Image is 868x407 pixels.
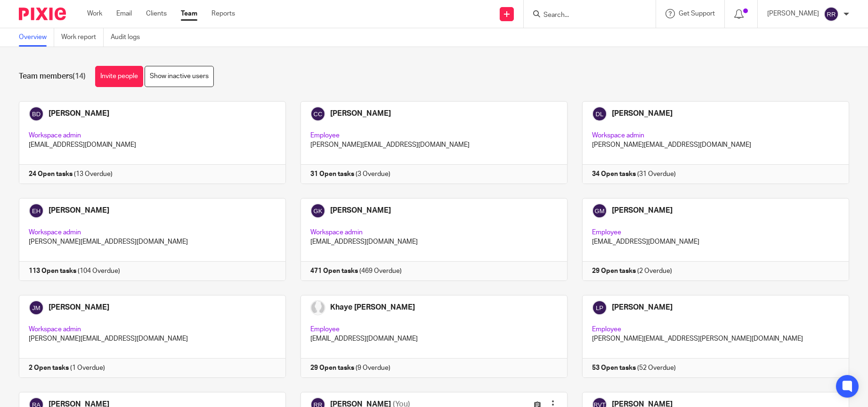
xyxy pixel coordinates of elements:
a: Work [87,9,102,18]
img: svg%3E [824,7,839,22]
a: Work report [61,28,104,47]
a: Email [116,9,132,18]
h1: Team members [19,72,86,81]
a: Overview [19,28,54,47]
a: Team [181,9,197,18]
p: [PERSON_NAME] [767,9,819,18]
a: Clients [146,9,167,18]
a: Reports [211,9,235,18]
span: Get Support [679,10,715,17]
span: (14) [73,72,86,80]
a: Audit logs [111,28,147,47]
input: Search [543,11,627,20]
img: Pixie [19,8,66,20]
a: Show inactive users [145,66,214,87]
a: Invite people [95,66,143,87]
